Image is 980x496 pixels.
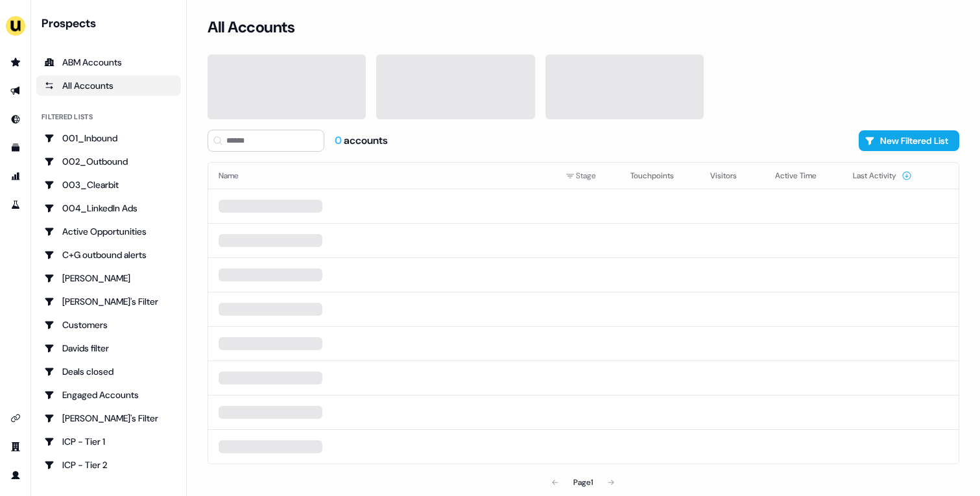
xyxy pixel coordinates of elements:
[44,248,173,261] div: C+G outbound alerts
[44,132,173,145] div: 001_Inbound
[208,163,555,189] th: Name
[44,365,173,378] div: Deals closed
[36,128,181,148] a: Go to 001_Inbound
[44,56,173,69] div: ABM Accounts
[44,79,173,92] div: All Accounts
[42,16,181,31] div: Prospects
[44,272,173,285] div: [PERSON_NAME]
[5,465,26,486] a: Go to profile
[36,198,181,218] a: Go to 004_LinkedIn Ads
[335,134,344,147] span: 0
[36,174,181,195] a: Go to 003_Clearbit
[5,137,26,158] a: Go to templates
[566,169,610,182] div: Stage
[5,80,26,101] a: Go to outbound experience
[36,221,181,242] a: Go to Active Opportunities
[5,436,26,457] a: Go to team
[44,388,173,401] div: Engaged Accounts
[5,52,26,73] a: Go to prospects
[36,314,181,335] a: Go to Customers
[36,361,181,382] a: Go to Deals closed
[208,18,294,37] h3: All Accounts
[44,178,173,191] div: 003_Clearbit
[44,435,173,448] div: ICP - Tier 1
[630,164,689,187] button: Touchpoints
[853,164,912,187] button: Last Activity
[5,166,26,187] a: Go to attribution
[36,338,181,359] a: Go to Davids filter
[36,431,181,452] a: Go to ICP - Tier 1
[36,455,181,475] a: Go to ICP - Tier 2
[44,202,173,215] div: 004_LinkedIn Ads
[36,291,181,312] a: Go to Charlotte's Filter
[5,195,26,215] a: Go to experiments
[36,408,181,429] a: Go to Geneviève's Filter
[44,295,173,308] div: [PERSON_NAME]'s Filter
[44,155,173,168] div: 002_Outbound
[36,75,181,96] a: All accounts
[335,134,388,148] div: accounts
[44,342,173,355] div: Davids filter
[44,318,173,331] div: Customers
[36,52,181,73] a: ABM Accounts
[36,244,181,265] a: Go to C+G outbound alerts
[5,109,26,130] a: Go to Inbound
[36,151,181,172] a: Go to 002_Outbound
[42,112,93,123] div: Filtered lists
[573,476,593,489] div: Page 1
[775,164,832,187] button: Active Time
[859,130,959,151] button: New Filtered List
[710,164,752,187] button: Visitors
[44,225,173,238] div: Active Opportunities
[44,458,173,471] div: ICP - Tier 2
[36,268,181,289] a: Go to Charlotte Stone
[44,412,173,425] div: [PERSON_NAME]'s Filter
[36,384,181,405] a: Go to Engaged Accounts
[5,408,26,429] a: Go to integrations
